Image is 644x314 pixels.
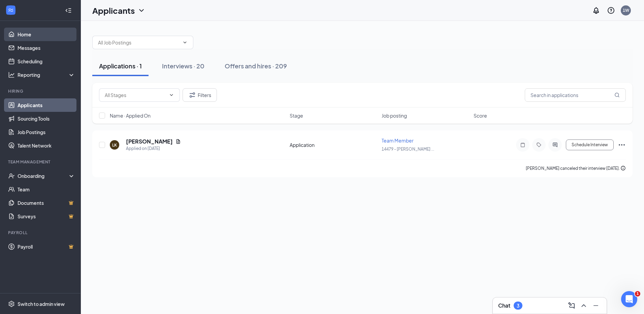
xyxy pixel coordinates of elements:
h1: Applicants [92,5,135,16]
svg: Minimize [592,302,600,310]
svg: Notifications [592,6,600,14]
span: Job posting [382,112,407,119]
button: Minimize [590,300,601,311]
h3: Chat [498,302,510,309]
svg: Document [175,139,181,144]
div: Switch to admin view [18,301,65,307]
div: 3 [517,303,519,309]
div: Interviews · 20 [162,62,204,70]
input: Search in applications [525,88,626,102]
svg: MagnifyingGlass [614,92,620,98]
svg: WorkstreamLogo [7,7,14,13]
button: Filter Filters [183,88,217,102]
a: Scheduling [18,55,75,68]
svg: QuestionInfo [607,6,615,14]
span: Stage [290,112,303,119]
svg: ComposeMessage [568,302,576,310]
a: SurveysCrown [18,210,75,223]
div: [PERSON_NAME] canceled their interview [DATE]. [526,165,626,172]
svg: ChevronDown [137,6,146,14]
span: Name · Applied On [110,112,151,119]
a: Talent Network [18,139,75,152]
div: Team Management [8,159,74,165]
div: Applications · 1 [99,62,142,70]
div: Payroll [8,230,74,235]
span: Team Member [382,137,414,144]
span: 14479 - [PERSON_NAME] ... [382,147,434,152]
div: Onboarding [18,172,69,179]
svg: Collapse [65,7,72,14]
a: PayrollCrown [18,240,75,253]
a: Sourcing Tools [18,112,75,125]
a: Team [18,183,75,196]
span: Score [474,112,487,119]
svg: Info [620,165,626,171]
div: LK [112,142,117,148]
a: DocumentsCrown [18,196,75,210]
svg: ChevronDown [169,92,174,98]
div: Offers and hires · 209 [225,62,287,70]
input: All Stages [105,91,166,99]
svg: ChevronUp [580,302,588,310]
svg: Tag [535,142,543,148]
div: Applied on [DATE] [126,145,181,152]
a: Applicants [18,98,75,112]
svg: Settings [8,301,15,307]
svg: Filter [188,91,196,99]
div: 1W [623,7,629,13]
a: Job Postings [18,125,75,139]
a: Messages [18,41,75,55]
svg: ChevronDown [182,40,188,45]
div: Application [290,142,378,148]
svg: UserCheck [8,172,15,179]
svg: Note [519,142,527,148]
svg: ActiveChat [551,142,559,148]
input: All Job Postings [98,39,180,46]
a: Home [18,28,75,41]
iframe: Intercom live chat [621,291,637,307]
h5: [PERSON_NAME] [126,138,173,145]
span: 1 [635,291,640,296]
button: ChevronUp [578,300,589,311]
svg: Ellipses [618,141,626,149]
svg: Analysis [8,71,15,78]
div: Hiring [8,88,74,94]
div: Reporting [18,71,75,78]
button: ComposeMessage [566,300,577,311]
button: Schedule Interview [566,139,614,150]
